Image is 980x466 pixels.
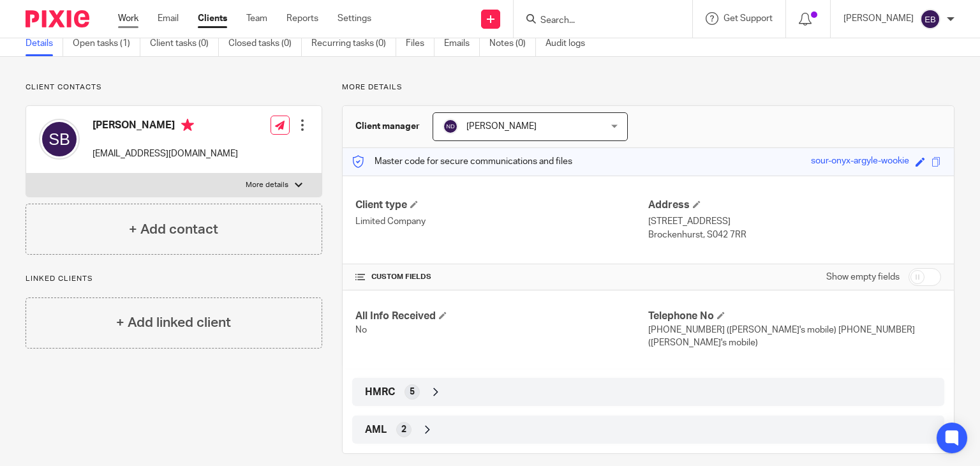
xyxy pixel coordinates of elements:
a: Files [406,31,434,56]
p: [PERSON_NAME] [843,12,914,25]
h4: [PERSON_NAME] [93,119,238,135]
a: Audit logs [546,31,595,56]
h4: Address [648,199,941,212]
p: Brockenhurst, S042 7RR [648,229,941,241]
h3: Client manager [355,120,420,133]
a: Work [118,12,138,25]
h4: Client type [355,199,648,212]
a: Team [246,12,267,25]
a: Notes (0) [489,31,536,56]
span: [PHONE_NUMBER] ([PERSON_NAME]'s mobile) [PHONE_NUMBER] ([PERSON_NAME]'s mobile) [648,326,915,347]
span: No [355,326,367,334]
a: Client tasks (0) [150,31,219,56]
label: Show empty fields [826,271,900,283]
span: 5 [410,386,415,398]
img: Pixie [26,10,89,27]
a: Recurring tasks (0) [311,31,396,56]
span: HMRC [365,386,395,399]
span: AML [365,423,387,437]
p: More details [246,180,288,190]
span: 2 [401,423,406,436]
img: svg%3E [443,119,458,134]
i: Primary [181,119,194,132]
img: svg%3E [39,119,80,160]
p: Client contacts [26,82,322,93]
img: svg%3E [920,9,940,29]
a: Clients [198,12,227,25]
span: [PERSON_NAME] [466,122,537,131]
p: Master code for secure communications and files [352,155,572,168]
h4: + Add linked client [116,313,231,333]
span: Get Support [724,14,773,23]
p: [EMAIL_ADDRESS][DOMAIN_NAME] [93,147,238,160]
h4: + Add contact [129,220,218,239]
p: More details [342,82,954,93]
a: Open tasks (1) [73,31,140,56]
h4: All Info Received [355,310,648,323]
a: Reports [286,12,318,25]
h4: CUSTOM FIELDS [355,272,648,282]
h4: Telephone No [648,310,941,323]
a: Details [26,31,63,56]
div: sour-onyx-argyle-wookie [811,154,909,169]
a: Email [158,12,179,25]
a: Emails [444,31,480,56]
p: Linked clients [26,274,322,284]
input: Search [539,15,654,27]
p: [STREET_ADDRESS] [648,215,941,228]
p: Limited Company [355,215,648,228]
a: Settings [338,12,371,25]
a: Closed tasks (0) [228,31,302,56]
